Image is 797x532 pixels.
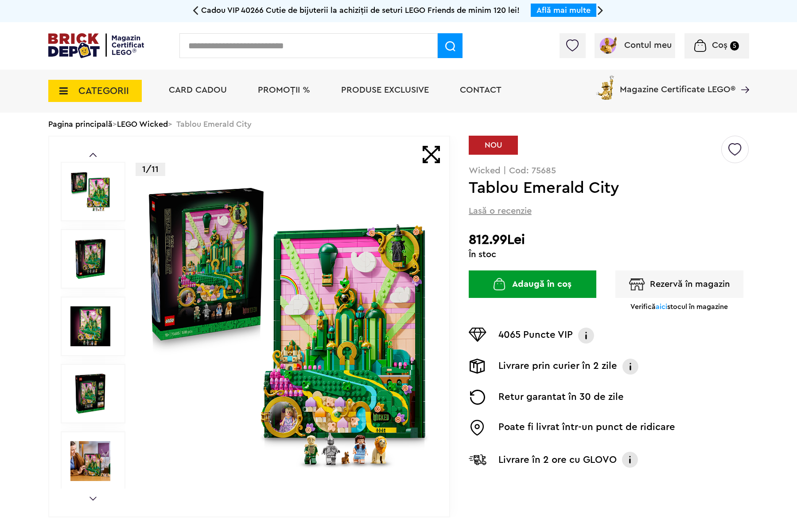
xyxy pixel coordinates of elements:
[469,328,486,342] img: Puncte VIP
[70,374,110,414] img: Seturi Lego Tablou Emerald City
[169,86,227,94] a: Card Cadou
[469,205,532,217] span: Lasă o recenzie
[89,153,97,157] a: Prev
[117,120,168,128] a: LEGO Wicked
[460,86,502,94] a: Contact
[469,270,596,298] button: Adaugă în coș
[598,41,672,50] a: Contul meu
[78,86,129,96] span: CATEGORII
[136,163,165,176] p: 1/11
[48,113,749,136] div: > > Tablou Emerald City
[735,74,749,82] a: Magazine Certificate LEGO®
[498,420,675,436] p: Poate fi livrat într-un punct de ridicare
[498,359,617,375] p: Livrare prin curier în 2 zile
[70,172,110,211] img: Tablou Emerald City
[469,359,486,374] img: Livrare
[498,390,624,405] p: Retur garantat în 30 de zile
[469,136,518,155] div: NOU
[498,453,617,467] p: Livrare în 2 ore cu GLOVO
[469,250,749,259] div: În stoc
[537,6,591,14] a: Află mai multe
[469,232,749,248] h2: 812.99Lei
[341,86,429,94] a: Produse exclusive
[70,441,110,481] img: LEGO Wicked Tablou Emerald City
[469,166,749,175] p: Wicked | Cod: 75685
[656,303,667,310] span: aici
[577,328,595,344] img: Info VIP
[622,359,639,375] img: Info livrare prin curier
[624,41,672,50] span: Contul meu
[620,74,735,94] span: Magazine Certificate LEGO®
[48,120,113,128] a: Pagina principală
[712,41,727,50] span: Coș
[498,328,573,344] p: 4065 Puncte VIP
[70,306,110,346] img: Tablou Emerald City LEGO 75685
[469,390,486,405] img: Returnare
[201,6,520,14] span: Cadou VIP 40266 Cutie de bijuterii la achiziții de seturi LEGO Friends de minim 120 lei!
[469,420,486,436] img: Easybox
[469,180,720,196] h1: Tablou Emerald City
[89,497,97,501] a: Next
[730,41,739,51] small: 5
[144,184,430,469] img: Tablou Emerald City
[70,239,110,279] img: Tablou Emerald City
[630,302,728,311] p: Verifică stocul în magazine
[258,86,310,94] a: PROMOȚII %
[621,451,639,469] img: Info livrare cu GLOVO
[615,270,743,298] button: Rezervă în magazin
[469,454,486,465] img: Livrare Glovo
